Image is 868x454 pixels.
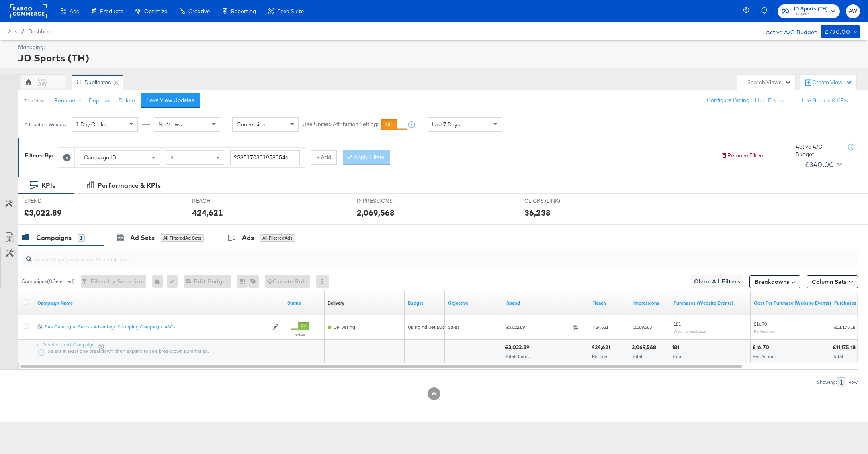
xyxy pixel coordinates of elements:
div: Search Views [747,79,791,86]
span: Total Spend [505,354,530,360]
button: Save View Updates [141,93,200,108]
span: AW [849,7,857,16]
span: Feed Suite [277,8,304,14]
a: Your campaign's objective. [448,300,500,306]
div: £3,022.89 [24,207,62,218]
div: 1 [837,377,845,387]
sub: Per Purchase [754,329,775,334]
div: £16.70 [752,344,772,352]
div: Delivery [328,300,344,306]
a: Your campaign name. [37,300,281,306]
div: 36,238 [524,207,551,218]
span: £16.70 [754,321,767,327]
div: JD Sports (TH) [18,51,858,65]
div: Ads [242,233,254,242]
button: Column Sets [807,275,858,288]
div: SA - Catalogue Sales - Advantage Shopping Campaign (ASC) [45,324,268,330]
button: + Add [311,150,337,165]
div: Duplicates [84,79,111,86]
div: Performance & KPIs [98,181,161,190]
div: Drag to reorder tab [76,80,81,84]
div: Ad Sets [130,233,155,242]
span: 424,621 [593,324,608,330]
button: £340.00 [801,158,843,171]
div: Campaigns ( 0 Selected) [21,278,75,285]
div: £11,175.18 [833,344,858,352]
a: SA - Catalogue Sales - Advantage Shopping Campaign (ASC) [45,324,268,331]
sub: Website Purchases [674,329,706,334]
div: Showing: [817,379,837,385]
span: Products [100,8,123,14]
span: REACH [192,197,252,205]
span: Last 7 Days [432,121,460,128]
div: 1 [78,234,85,242]
div: 2,069,568 [357,207,395,218]
div: 181 [672,344,682,352]
div: Attribution Window: [24,122,68,127]
a: Shows the current state of your Ad Campaign. [287,300,321,306]
span: Total [833,354,843,360]
span: Ads [70,8,79,14]
span: JD Sports (TH) [793,5,828,13]
div: Campaigns [36,233,72,242]
span: JD Sports [793,11,828,18]
a: Dashboard [28,28,56,35]
div: £790.00 [825,27,850,37]
span: 2,069,568 [633,324,652,330]
span: Total [672,354,682,360]
span: Per Action [753,354,775,360]
div: 0 [152,275,167,288]
button: Breakdowns [749,275,800,288]
div: All Filtered Ad Sets [161,234,204,242]
div: Filtered By: [25,152,53,159]
button: Remove Filters [721,152,765,159]
a: Reflects the ability of your Ad Campaign to achieve delivery based on ad states, schedule and bud... [328,300,344,306]
a: The number of times a purchase was made tracked by your Custom Audience pixel on your website aft... [674,300,747,306]
input: Enter a search term [230,150,300,165]
span: Reporting [231,8,256,14]
label: Active [291,332,309,338]
span: SPEND [24,197,84,205]
span: Total [632,354,642,360]
button: Clear All Filters [691,275,743,288]
label: Use Unified Attribution Setting: [303,121,378,128]
a: The average cost for each purchase tracked by your Custom Audience pixel on your website after pe... [754,300,831,306]
a: The number of people your ad was served to. [593,300,627,306]
div: £3,022.89 [505,344,532,352]
div: Using Ad Set Budget [408,324,452,330]
div: KPIs [41,181,55,190]
span: / [17,28,28,35]
input: Search Campaigns by Name, ID or Objective [32,248,780,264]
span: 181 [674,321,681,327]
button: Hide Graphs & KPIs [799,97,848,104]
button: Duplicate [89,97,113,104]
span: Conversion [237,121,266,128]
span: Delivering [333,324,355,330]
div: AW [38,80,47,88]
a: The number of times your ad was served. On mobile apps an ad is counted as served the first time ... [633,300,667,306]
div: Managing: [18,43,858,51]
button: Rename [49,94,90,108]
button: Configure Pacing [701,93,755,108]
div: 424,621 [192,207,223,218]
div: £340.00 [805,159,834,171]
div: This View: [24,98,45,104]
div: 424,621 [592,344,612,352]
span: 1 Day Clicks [76,121,106,128]
span: £3,022.89 [506,324,569,330]
span: Campaign ID [84,154,116,161]
button: AW [846,4,860,18]
a: The total amount spent to date. [506,300,587,306]
span: People [592,354,607,360]
span: Ads [8,28,17,35]
span: Creative [188,8,210,14]
span: £11,175.18 [834,324,855,330]
div: Row [848,379,858,385]
span: Sales [448,324,460,330]
span: Is [170,154,175,161]
div: Active A/C Budget [796,143,840,158]
button: Delete [119,97,135,104]
button: JD Sports (TH)JD Sports [778,4,840,18]
span: Optimize [144,8,167,14]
